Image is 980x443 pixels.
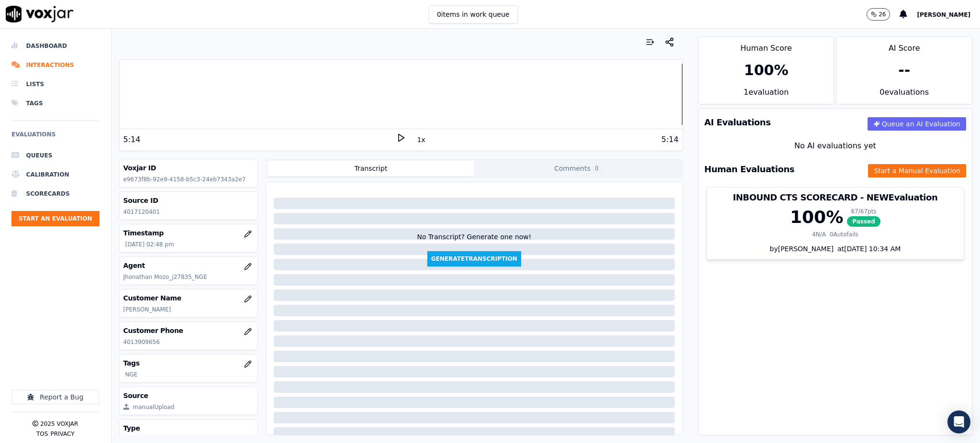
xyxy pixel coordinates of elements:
a: Scorecards [11,184,100,203]
span: [PERSON_NAME] [917,11,970,18]
h3: Human Evaluations [704,165,794,174]
a: Interactions [11,55,100,75]
button: 1x [415,133,427,146]
h3: Source [123,391,254,400]
div: Open Intercom Messenger [947,410,970,433]
h3: Type [123,423,254,433]
p: 4017120401 [123,208,254,216]
h3: Customer Phone [123,326,254,335]
div: 5:14 [123,134,141,145]
div: 5:14 [661,134,679,145]
a: Dashboard [11,36,100,55]
button: 26 [867,8,900,21]
p: e9673f8b-92e9-4158-b5c3-24eb7343a2e7 [123,176,254,183]
p: Jhonathan Mozo_j27835_NGE [123,273,254,281]
button: Start an Evaluation [11,211,100,226]
span: 0 [592,164,601,173]
a: Tags [11,94,100,113]
button: [PERSON_NAME] [917,9,980,20]
a: Calibration [11,165,100,184]
h3: AI Evaluations [704,118,771,127]
button: Privacy [50,430,74,438]
h3: INBOUND CTS SCORECARD - NEW Evaluation [713,193,958,202]
a: Queues [11,146,100,165]
h3: Timestamp [123,228,254,238]
div: by [PERSON_NAME] [707,244,964,259]
button: Transcript [267,161,474,176]
button: Report a Bug [11,390,100,404]
p: 4013909656 [123,338,254,346]
p: 26 [879,11,886,18]
h3: Customer Name [123,293,254,303]
button: 0items in work queue [429,5,518,23]
button: TOS [36,430,48,438]
p: [DATE] 02:48 pm [125,241,254,248]
div: manualUpload [133,403,175,411]
span: Passed [847,216,880,227]
div: 100 % [744,62,789,79]
button: Comments [474,161,681,176]
div: 0 Autofails [830,231,858,238]
h3: Source ID [123,196,254,205]
button: 26 [867,8,890,21]
div: 100 % [790,208,843,227]
div: Human Score [699,37,834,54]
div: -- [898,62,910,79]
p: 2025 Voxjar [40,420,78,428]
p: NGE [125,371,254,378]
h3: Tags [123,358,254,368]
div: 4 N/A [812,231,826,238]
img: voxjar logo [6,6,74,22]
div: AI Score [836,37,972,54]
a: Lists [11,75,100,94]
div: at [DATE] 10:34 AM [834,244,901,254]
div: No Transcript? Generate one now! [417,232,531,251]
button: GenerateTranscription [427,251,521,266]
button: Start a Manual Evaluation [868,164,966,177]
p: [PERSON_NAME] [123,306,254,313]
div: 0 evaluation s [836,87,972,104]
h3: Agent [123,261,254,270]
h3: Voxjar ID [123,163,254,173]
div: 1 evaluation [699,87,834,104]
h6: Evaluations [11,129,100,146]
div: 67 / 67 pts [847,208,880,215]
div: No AI evaluations yet [706,140,964,152]
button: Queue an AI Evaluation [868,117,966,131]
